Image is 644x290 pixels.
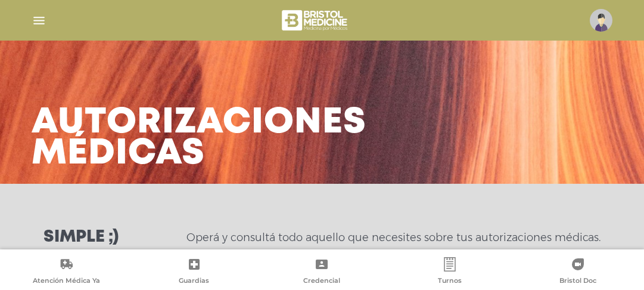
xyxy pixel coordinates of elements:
a: Atención Médica Ya [2,257,130,288]
h3: Autorizaciones médicas [32,107,366,169]
span: Atención Médica Ya [33,276,100,287]
span: Credencial [303,276,340,287]
img: profile-placeholder.svg [590,9,612,32]
img: Cober_menu-lines-white.svg [32,13,46,28]
img: bristol-medicine-blanco.png [280,6,351,35]
a: Bristol Doc [514,257,642,288]
a: Guardias [130,257,259,288]
h3: Simple ;) [43,229,119,246]
span: Turnos [438,276,462,287]
a: Turnos [386,257,514,288]
span: Guardias [179,276,209,287]
span: Bristol Doc [559,276,596,287]
a: Credencial [258,257,386,288]
p: Operá y consultá todo aquello que necesites sobre tus autorizaciones médicas. [186,230,601,245]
